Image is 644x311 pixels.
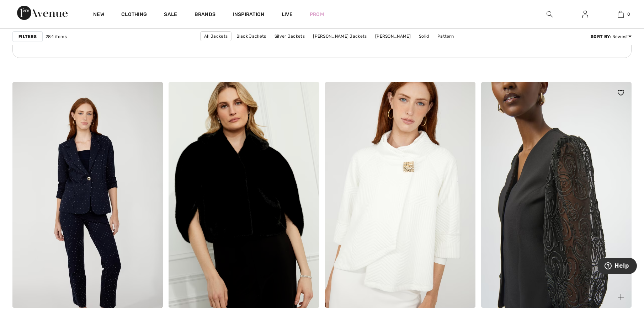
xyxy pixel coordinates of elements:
[93,11,104,19] a: New
[195,11,216,19] a: Brands
[309,32,370,41] a: [PERSON_NAME] Jackets
[169,82,319,308] img: Open Front Shawl Collar Top Style 259745. Black
[481,82,632,308] a: V-Neck Blazer with Embroidered Sleeves Style 254189. Black
[603,10,638,18] a: 0
[591,33,632,40] div: : Newest
[618,90,624,96] img: heart_black_full.svg
[17,6,68,20] img: 1ère Avenue
[547,10,553,18] img: search the website
[233,32,270,41] a: Black Jackets
[415,32,433,41] a: Solid
[591,34,610,39] strong: Sort By
[618,10,624,18] img: My Bag
[598,258,637,275] iframe: Opens a widget where you can find more information
[582,10,588,18] img: My Info
[271,32,308,41] a: Silver Jackets
[282,11,293,18] a: Live
[200,31,231,41] a: All Jackets
[164,11,177,19] a: Sale
[627,11,630,17] span: 0
[325,82,475,308] img: Relaxed Fit Cowl Neck jacket Style 254166. Winter White
[618,294,624,300] img: plus_v2.svg
[372,32,414,41] a: [PERSON_NAME]
[12,82,163,308] img: Polka-Dot Formal Blazer Style 254230. Navy
[46,33,67,40] span: 284 items
[121,11,147,19] a: Clothing
[233,11,264,19] span: Inspiration
[18,33,37,40] strong: Filters
[434,32,457,41] a: Pattern
[576,10,594,19] a: Sign In
[310,11,324,18] a: Prom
